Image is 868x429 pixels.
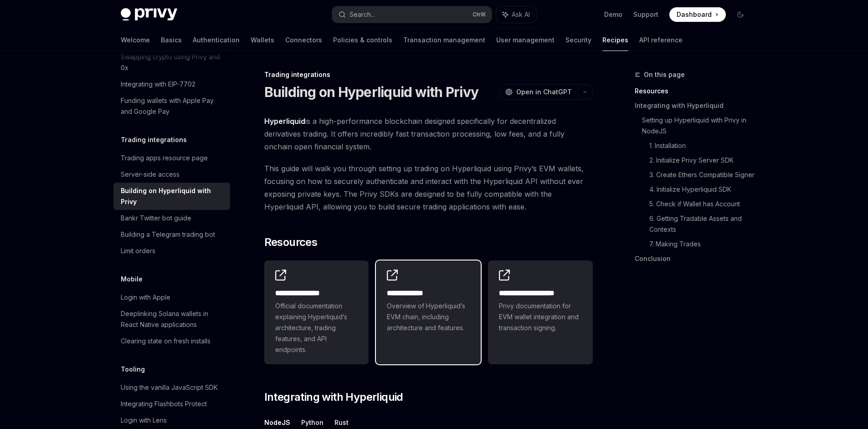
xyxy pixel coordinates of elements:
a: Policies & controls [333,29,392,51]
span: Dashboard [677,10,712,19]
a: Setting up Hyperliquid with Privy in NodeJS [642,113,755,138]
h5: Trading integrations [121,134,187,145]
span: is a high-performance blockchain designed specifically for decentralized derivatives trading. It ... [264,115,593,153]
img: dark logo [121,8,177,21]
a: Dashboard [669,7,726,22]
a: Security [565,29,591,51]
span: Ctrl K [473,11,486,18]
div: Using the vanilla JavaScript SDK [121,382,218,393]
a: Deeplinking Solana wallets in React Native applications [113,306,230,333]
a: Building a Telegram trading bot [113,226,230,243]
button: Toggle dark mode [733,7,748,22]
a: Login with Apple [113,289,230,306]
a: 5. Check if Wallet has Account [649,197,755,211]
div: Deeplinking Solana wallets in React Native applications [121,308,225,330]
a: Resources [635,84,755,98]
a: Bankr Twitter bot guide [113,210,230,226]
span: Official documentation explaining Hyperliquid’s architecture, trading features, and API endpoints. [275,301,358,355]
span: Integrating with Hyperliquid [264,390,403,404]
a: 4. Initialize Hyperliquid SDK [649,182,755,197]
span: This guide will walk you through setting up trading on Hyperliquid using Privy’s EVM wallets, foc... [264,162,593,213]
a: Connectors [285,29,322,51]
span: On this page [644,69,685,80]
a: Welcome [121,29,150,51]
a: Trading apps resource page [113,150,230,166]
a: Demo [604,10,622,19]
div: Trading integrations [264,70,593,79]
a: Transaction management [403,29,485,51]
a: Basics [161,29,182,51]
a: 6. Getting Tradable Assets and Contexts [649,211,755,237]
span: Overview of Hyperliquid’s EVM chain, including architecture and features. [387,301,470,333]
a: API reference [639,29,683,51]
a: 7. Making Trades [649,237,755,251]
a: Integrating with EIP-7702 [113,76,230,92]
a: 2. Initialize Privy Server SDK [649,153,755,168]
a: User management [496,29,555,51]
a: 1. Installation [649,138,755,153]
div: Limit orders [121,245,155,256]
button: Search...CtrlK [332,6,492,23]
a: Authentication [193,29,240,51]
div: Integrating with EIP-7702 [121,79,195,90]
a: Limit orders [113,243,230,259]
a: **** **** **** *Official documentation explaining Hyperliquid’s architecture, trading features, a... [264,260,369,364]
h5: Tooling [121,364,145,375]
span: Open in ChatGPT [516,87,572,97]
a: Funding wallets with Apple Pay and Google Pay [113,92,230,120]
a: Conclusion [635,251,755,266]
a: Integrating Flashbots Protect [113,396,230,412]
a: **** **** **** *****Privy documentation for EVM wallet integration and transaction signing. [488,260,593,364]
h5: Mobile [121,274,143,285]
div: Funding wallets with Apple Pay and Google Pay [121,95,225,117]
div: Login with Apple [121,292,170,303]
div: Search... [349,9,375,20]
a: Integrating with Hyperliquid [635,98,755,113]
div: Bankr Twitter bot guide [121,213,191,224]
button: Ask AI [496,6,536,23]
div: Trading apps resource page [121,153,208,163]
a: Support [633,10,658,19]
span: Resources [264,235,318,250]
a: 3. Create Ethers Compatible Signer [649,168,755,182]
div: Clearing state on fresh installs [121,336,211,347]
div: Integrating Flashbots Protect [121,398,207,409]
span: Privy documentation for EVM wallet integration and transaction signing. [499,301,582,333]
span: Ask AI [512,10,530,19]
div: Server-side access [121,169,180,180]
a: Server-side access [113,166,230,183]
a: **** **** ***Overview of Hyperliquid’s EVM chain, including architecture and features. [376,260,481,364]
a: Login with Lens [113,412,230,429]
a: Using the vanilla JavaScript SDK [113,379,230,396]
div: Login with Lens [121,415,167,426]
a: Recipes [602,29,628,51]
div: Building on Hyperliquid with Privy [121,185,225,207]
div: Building a Telegram trading bot [121,229,215,240]
a: Wallets [251,29,274,51]
a: Hyperliquid [264,117,305,126]
button: Open in ChatGPT [499,84,577,100]
a: Clearing state on fresh installs [113,333,230,349]
a: Building on Hyperliquid with Privy [113,183,230,210]
h1: Building on Hyperliquid with Privy [264,84,479,100]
